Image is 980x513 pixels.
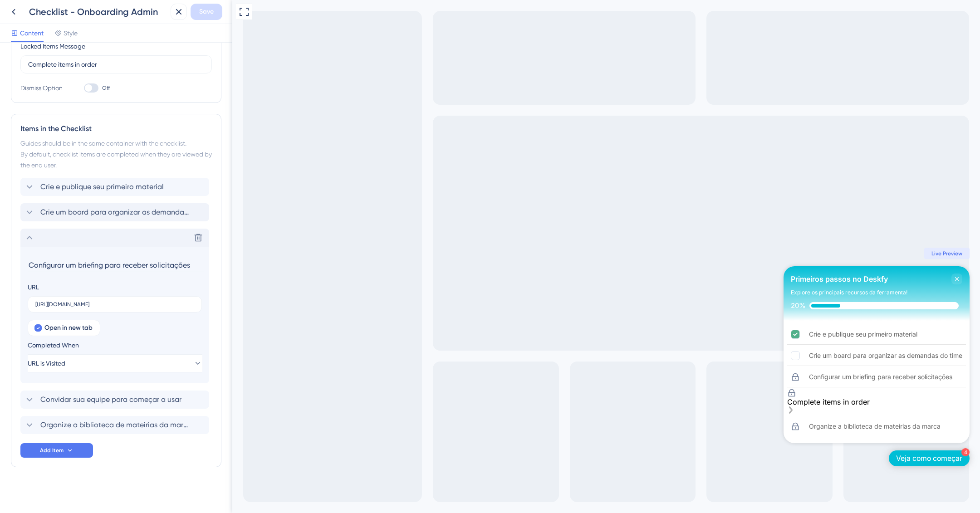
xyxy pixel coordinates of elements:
[559,288,675,297] div: Explore os principais recursos da ferramenta!
[555,397,637,406] div: Complete items in order
[40,181,164,192] span: Crie e publique seu primeiro material
[40,447,64,454] span: Add Item
[28,354,202,372] button: URL is Visited
[20,138,212,171] div: Guides should be in the same container with the checklist. By default, checklist items are comple...
[191,4,222,20] button: Save
[20,123,212,134] div: Items in the Checklist
[577,350,730,361] div: Crie um board para organizar as demandas do time
[719,274,730,284] div: Close Checklist
[20,83,66,93] div: Dismiss Option
[699,250,730,257] span: Live Preview
[40,420,190,430] span: Organize a biblioteca de mateirias da marca
[35,301,194,308] input: your.website.com/path
[555,346,734,366] div: Crie um board para organizar as demandas do time is incomplete.
[199,6,214,17] span: Save
[551,266,737,443] div: Checklist Container
[64,28,78,39] span: Style
[657,450,737,466] div: Open Veja como começar checklist, remaining modules: 4
[28,340,202,351] div: Completed When
[102,84,110,92] span: Off
[551,321,737,444] div: Checklist items
[664,454,730,463] div: Veja como começar
[559,302,573,310] div: 20%
[28,358,65,369] span: URL is Visited
[577,329,685,340] div: Crie e publique seu primeiro material
[20,28,44,39] span: Content
[577,371,720,382] div: Configurar um briefing para receber solicitações
[555,388,734,415] div: Convidar sua equipe para começar a usar is locked. Complete items in order
[28,282,39,293] div: URL
[555,367,734,387] div: Configurar um briefing para receber solicitações is locked. Complete items in order
[559,302,730,310] div: Checklist progress: 20%
[44,322,93,333] span: Open in new tab
[28,258,204,272] input: Header
[577,421,708,432] div: Organize a biblioteca de mateirias da marca
[28,59,204,69] input: Type the value
[40,207,190,218] span: Crie um board para organizar as demandas do time
[729,448,737,456] div: 4
[40,394,181,405] span: Convidar sua equipe para começar a usar
[555,324,734,345] div: Crie e publique seu primeiro material is complete.
[20,41,85,52] div: Locked Items Message
[20,443,93,458] button: Add Item
[29,5,167,18] div: Checklist - Onboarding Admin
[559,274,656,284] div: Primeiros passos no Deskfy
[555,416,734,436] div: Organize a biblioteca de mateirias da marca is locked. Complete items in order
